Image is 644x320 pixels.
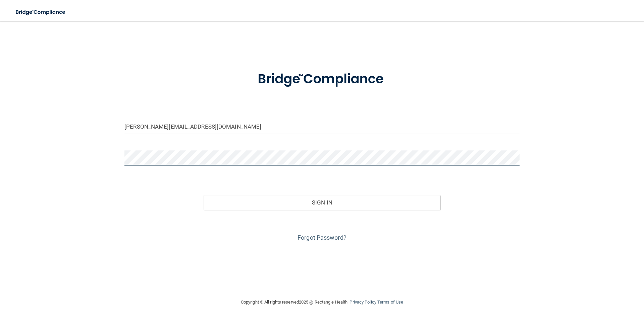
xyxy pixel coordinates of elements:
a: Privacy Policy [350,300,376,305]
button: Sign In [204,195,441,210]
img: bridge_compliance_login_screen.278c3ca4.svg [244,62,400,97]
a: Forgot Password? [298,234,346,241]
div: Copyright © All rights reserved 2025 @ Rectangle Health | | [200,291,444,313]
a: Terms of Use [377,300,403,305]
input: Email [124,119,520,134]
img: bridge_compliance_login_screen.278c3ca4.svg [10,5,72,19]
